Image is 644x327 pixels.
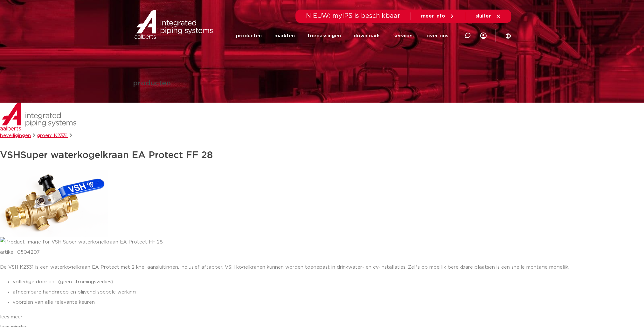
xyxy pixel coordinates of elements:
span: sluiten [475,14,492,18]
a: toepassingen [308,24,341,48]
nav: Menu [236,24,448,48]
span: NIEUW: myIPS is beschikbaar [306,13,400,19]
a: sluiten [475,13,501,19]
li: afneembare handgreep en blijvend soepele werking [13,287,644,297]
span: meer info [421,14,445,18]
a: downloads [354,24,381,48]
a: services [393,24,414,48]
li: volledige doorlaat (geen stromingsverlies) [13,277,644,287]
a: over ons [426,24,448,48]
a: markten [274,24,295,48]
div: my IPS [480,29,487,43]
a: meer info [421,13,455,19]
li: voorzien van alle relevante keuren [13,297,644,308]
a: groep: K2331 [37,133,68,138]
h1: producten [133,80,171,87]
a: producten [236,24,262,48]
